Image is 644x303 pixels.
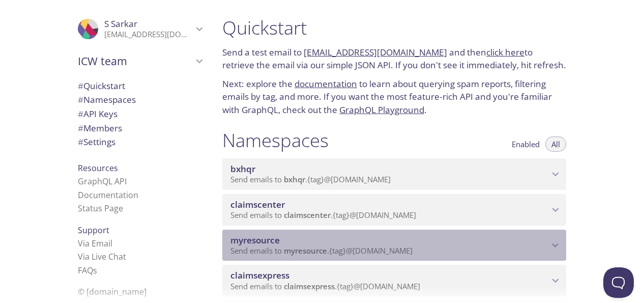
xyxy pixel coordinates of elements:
[222,265,566,296] div: claimsexpress namespace
[78,265,97,276] a: FAQ
[230,281,420,291] span: Send emails to . {tag} @[DOMAIN_NAME]
[222,16,566,39] h1: Quickstart
[222,77,566,117] p: Next: explore the to learn about querying spam reports, filtering emails by tag, and more. If you...
[486,46,524,58] a: click here
[78,225,109,236] span: Support
[603,267,634,298] iframe: Help Scout Beacon - Open
[304,46,447,58] a: [EMAIL_ADDRESS][DOMAIN_NAME]
[230,234,280,246] span: myresource
[222,158,566,190] div: bxhqr namespace
[295,78,357,90] a: documentation
[339,104,424,116] a: GraphQL Playground
[78,238,112,249] a: Via Email
[230,245,413,256] span: Send emails to . {tag} @[DOMAIN_NAME]
[78,80,83,92] span: #
[230,199,285,210] span: claimscenter
[230,210,416,220] span: Send emails to . {tag} @[DOMAIN_NAME]
[78,54,193,68] span: ICW team
[70,107,210,121] div: API Keys
[230,174,391,184] span: Send emails to . {tag} @[DOMAIN_NAME]
[284,174,305,184] span: bxhqr
[78,203,123,214] a: Status Page
[70,121,210,135] div: Members
[222,230,566,261] div: myresource namespace
[70,12,210,46] div: S Sarkar
[284,245,327,256] span: myresource
[78,251,126,262] a: Via Live Chat
[230,163,255,175] span: bxhqr
[78,122,83,134] span: #
[284,210,331,220] span: claimscenter
[78,176,127,187] a: GraphQL API
[78,189,138,201] a: Documentation
[222,46,566,72] p: Send a test email to and then to retrieve the email via our simple JSON API. If you don't see it ...
[78,94,136,105] span: Namespaces
[78,136,83,148] span: #
[70,48,210,74] div: ICW team
[78,80,125,92] span: Quickstart
[78,108,83,120] span: #
[93,265,97,276] span: s
[222,129,329,152] h1: Namespaces
[104,18,137,30] span: S Sarkar
[284,281,335,291] span: claimsexpress
[545,136,566,152] button: All
[78,108,118,120] span: API Keys
[78,94,83,105] span: #
[78,122,122,134] span: Members
[70,79,210,93] div: Quickstart
[222,194,566,226] div: claimscenter namespace
[70,93,210,107] div: Namespaces
[78,162,118,174] span: Resources
[70,135,210,149] div: Team Settings
[104,30,193,40] p: [EMAIL_ADDRESS][DOMAIN_NAME]
[78,136,115,148] span: Settings
[230,269,289,281] span: claimsexpress
[506,136,546,152] button: Enabled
